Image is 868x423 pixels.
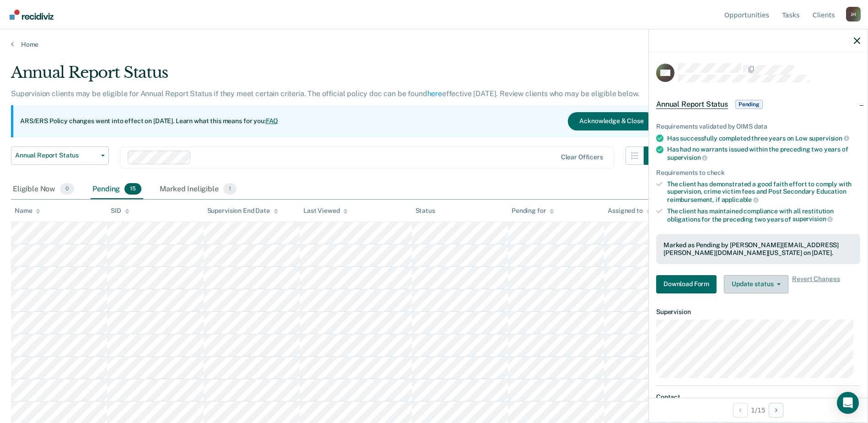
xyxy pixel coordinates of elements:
div: Name [15,207,40,215]
div: Pending for [512,207,554,215]
div: Supervision End Date [207,207,278,215]
div: 1 / 15 [649,398,868,422]
div: Eligible Now [11,179,76,200]
div: Has had no warrants issued within the preceding two years of [667,146,860,161]
button: Update status [724,275,788,293]
button: Profile dropdown button [846,7,861,22]
div: Assigned to [608,207,651,215]
span: 15 [124,183,141,195]
button: Download Form [656,275,717,293]
div: Pending [91,179,143,200]
div: The client has demonstrated a good faith effort to comply with supervision, crime victim fees and... [667,180,860,204]
div: Marked Ineligible [158,179,238,200]
span: 1 [223,183,237,195]
div: Marked as Pending by [PERSON_NAME][EMAIL_ADDRESS][PERSON_NAME][DOMAIN_NAME][US_STATE] on [DATE]. [663,241,853,257]
div: Annual Report Status [11,63,662,89]
span: supervision [809,135,849,142]
div: Open Intercom Messenger [837,392,859,414]
div: Status [415,207,435,215]
div: Has successfully completed three years on Low [667,134,860,142]
img: Recidiviz [10,10,54,20]
div: J H [846,7,861,22]
div: Annual Report StatusPending [649,90,868,119]
button: Next Opportunity [769,403,783,418]
div: Requirements to check [656,169,860,177]
span: Annual Report Status [656,100,728,109]
div: Requirements validated by OIMS data [656,123,860,130]
button: Acknowledge & Close [568,112,655,130]
span: supervision [667,154,707,161]
div: Clear officers [561,153,603,161]
div: SID [111,207,129,215]
span: supervision [793,215,833,222]
div: The client has maintained compliance with all restitution obligations for the preceding two years of [667,207,860,223]
dt: Supervision [656,308,860,316]
span: 0 [60,183,74,195]
a: here [427,89,442,98]
a: Home [11,40,857,49]
a: FAQ [266,117,279,125]
p: Supervision clients may be eligible for Annual Report Status if they meet certain criteria. The o... [11,89,639,98]
dt: Contact [656,393,860,401]
div: Last Viewed [303,207,348,215]
span: Annual Report Status [15,152,97,159]
a: Navigate to form link [656,275,720,293]
span: Pending [735,100,763,109]
span: applicable [722,196,759,203]
button: Previous Opportunity [733,403,748,418]
span: Revert Changes [792,275,840,293]
p: ARS/ERS Policy changes went into effect on [DATE]. Learn what this means for you: [20,117,278,126]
